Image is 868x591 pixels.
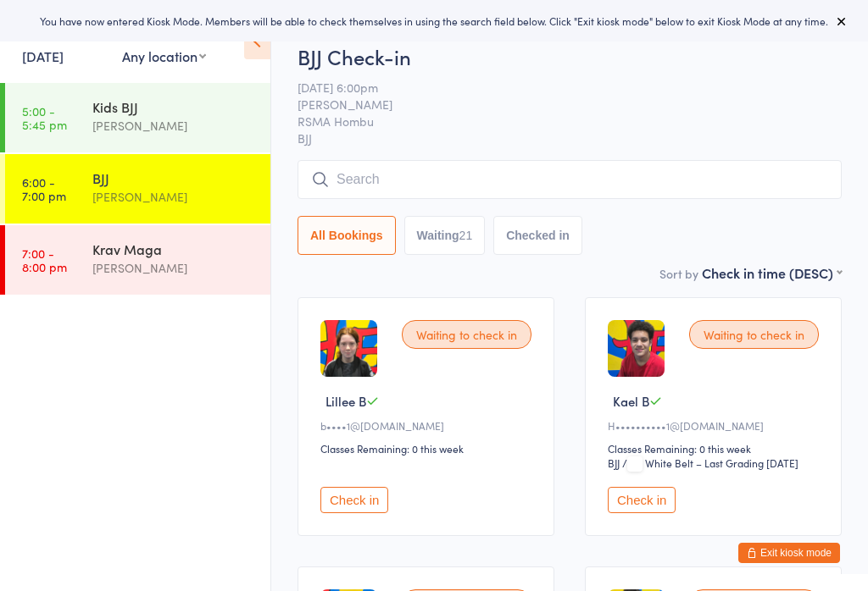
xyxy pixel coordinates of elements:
h2: BJJ Check-in [298,42,842,70]
span: [PERSON_NAME] [298,96,815,113]
button: All Bookings [298,216,396,255]
span: Kael B [613,392,649,410]
div: Kids BJJ [92,97,256,116]
button: Check in [320,487,388,513]
time: 7:00 - 8:00 pm [22,246,67,273]
div: Krav Maga [92,240,256,258]
a: 7:00 -8:00 pmKrav Maga[PERSON_NAME] [5,225,270,295]
div: Waiting to check in [402,320,531,349]
span: / White Belt – Last Grading [DATE] [622,456,798,470]
div: H••••••••••1@[DOMAIN_NAME] [608,418,824,433]
div: [PERSON_NAME] [92,116,256,135]
label: Sort by [659,265,698,282]
a: [DATE] [22,47,64,65]
img: image1755765691.png [608,320,665,377]
button: Waiting21 [404,216,486,255]
div: BJJ [92,168,256,187]
div: You have now entered Kiosk Mode. Members will be able to check themselves in using the search fie... [27,14,841,28]
a: 5:00 -5:45 pmKids BJJ[PERSON_NAME] [5,83,270,152]
time: 5:00 - 5:45 pm [22,104,67,131]
div: Classes Remaining: 0 this week [320,441,537,456]
span: RSMA Hombu [298,113,815,130]
span: Lillee B [325,392,366,410]
a: 6:00 -7:00 pmBJJ[PERSON_NAME] [5,154,270,224]
button: Check in [608,487,676,513]
button: Checked in [493,216,582,255]
input: Search [298,160,842,199]
div: BJJ [608,456,620,470]
div: [PERSON_NAME] [92,187,256,207]
span: BJJ [298,130,842,146]
button: Exit kiosk mode [738,543,840,563]
div: Classes Remaining: 0 this week [608,441,824,456]
div: [PERSON_NAME] [92,258,256,278]
div: Waiting to check in [689,320,819,349]
div: Check in time (DESC) [702,263,842,282]
div: 21 [459,229,473,242]
img: image1750930410.png [320,320,377,377]
div: b••••1@[DOMAIN_NAME] [320,418,537,433]
span: [DATE] 6:00pm [298,79,815,96]
div: Any location [122,47,206,65]
time: 6:00 - 7:00 pm [22,175,66,202]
